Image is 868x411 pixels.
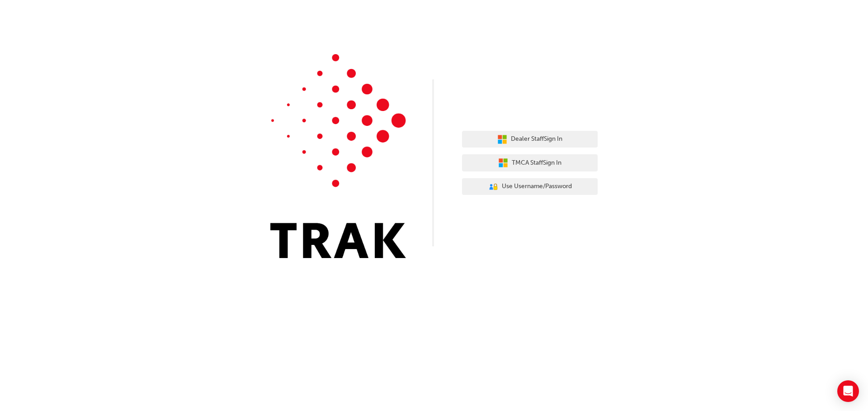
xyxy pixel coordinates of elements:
button: Dealer StaffSign In [462,131,598,148]
button: Use Username/Password [462,178,598,195]
img: Trak [270,54,406,258]
button: TMCA StaffSign In [462,154,598,171]
span: TMCA Staff Sign In [512,158,561,168]
div: Open Intercom Messenger [837,380,859,402]
span: Use Username/Password [502,181,572,192]
span: Dealer Staff Sign In [511,134,562,144]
